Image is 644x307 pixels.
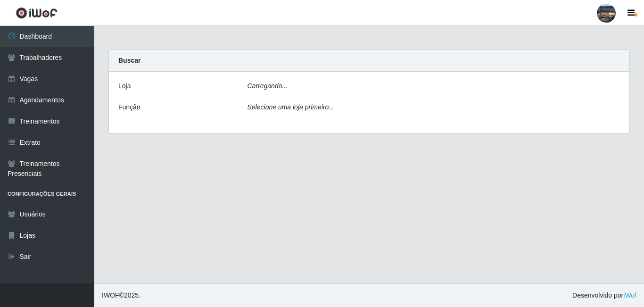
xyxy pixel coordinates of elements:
span: IWOF [102,291,119,299]
img: CoreUI Logo [16,7,58,19]
i: Carregando... [248,82,288,90]
a: iWof [623,291,636,299]
span: © 2025 . [102,290,140,300]
span: Desenvolvido por [572,290,636,300]
label: Função [118,102,140,112]
strong: Buscar [118,57,140,64]
label: Loja [118,81,131,91]
i: Selecione uma loja primeiro... [248,103,334,111]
